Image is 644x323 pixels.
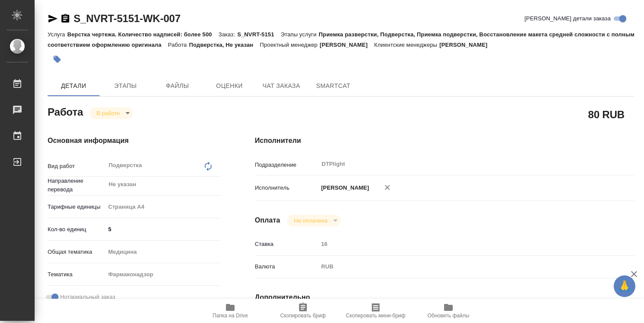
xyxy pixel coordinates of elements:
p: Подверстка, Не указан [189,42,260,48]
span: Скопировать бриф [280,313,325,319]
button: Удалить исполнителя [378,178,397,197]
div: Страница А4 [105,200,220,214]
span: [PERSON_NAME] детали заказа [525,14,611,23]
button: Скопировать мини-бриф [339,299,412,323]
p: Вид работ [48,162,105,171]
button: Скопировать ссылку для ЯМессенджера [48,13,58,24]
h4: Исполнители [255,136,634,146]
p: Приемка разверстки, Подверстка, Приемка подверстки, Восстановление макета средней сложности с пол... [48,31,634,48]
span: Нотариальный заказ [60,293,115,301]
p: Общая тематика [48,248,105,256]
h4: Оплата [255,215,280,226]
span: Папка на Drive [213,313,248,319]
button: Скопировать бриф [267,299,339,323]
p: [PERSON_NAME] [439,42,494,48]
p: Верстка чертежа. Количество надписей: более 500 [67,31,218,38]
h4: Дополнительно [255,292,634,303]
span: Оценки [209,81,250,91]
p: Исполнитель [255,184,318,192]
p: Кол-во единиц [48,225,105,234]
p: Клиентские менеджеры [374,42,440,48]
button: В работе [94,110,122,117]
h4: Основная информация [48,136,220,146]
div: Фармаконадзор [105,267,220,282]
button: 🙏 [614,275,635,297]
p: [PERSON_NAME] [318,184,369,192]
p: Направление перевода [48,177,105,194]
span: Обновить файлы [428,313,470,319]
p: Этапы услуги [281,31,319,38]
span: SmartCat [312,81,354,91]
p: Тарифные единицы [48,203,105,211]
button: Папка на Drive [194,299,267,323]
button: Обновить файлы [412,299,485,323]
p: Заказ: [219,31,237,38]
input: Пустое поле [318,238,603,250]
h2: 80 RUB [588,107,625,122]
p: Тематика [48,270,105,279]
span: Этапы [105,81,146,91]
p: Работа [168,42,189,48]
span: 🙏 [617,277,632,295]
p: [PERSON_NAME] [320,42,374,48]
p: Проектный менеджер [260,42,319,48]
p: Подразделение [255,161,318,169]
div: Медицина [105,245,220,259]
p: Валюта [255,262,318,271]
span: Чат заказа [261,81,302,91]
button: Скопировать ссылку [60,13,71,24]
a: S_NVRT-5151-WK-007 [74,13,180,24]
button: Не оплачена [291,217,330,224]
p: S_NVRT-5151 [237,31,280,38]
div: RUB [318,259,603,274]
span: Детали [53,81,94,91]
input: ✎ Введи что-нибудь [105,223,220,236]
p: Ставка [255,240,318,249]
p: Услуга [48,31,67,38]
div: В работе [90,107,133,119]
h2: Работа [48,103,83,119]
div: В работе [287,215,340,226]
span: Скопировать мини-бриф [346,313,405,319]
button: Добавить тэг [48,50,67,69]
span: Файлы [157,81,198,91]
